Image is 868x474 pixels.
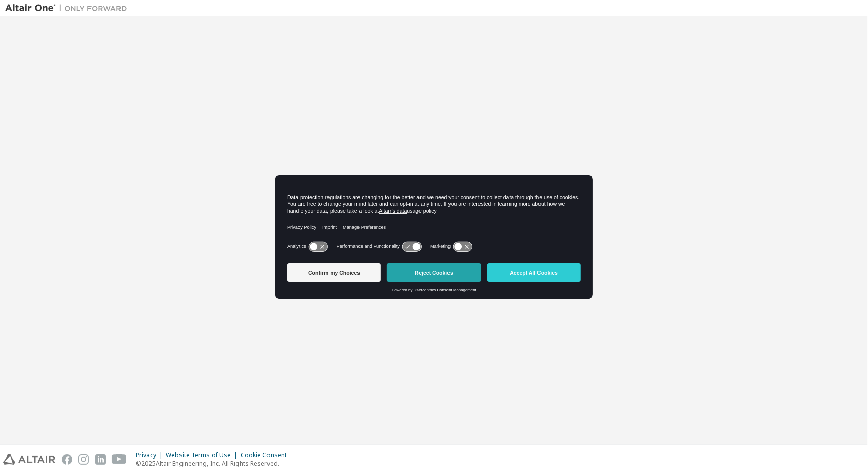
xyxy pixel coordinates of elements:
[95,454,106,465] img: linkedin.svg
[3,454,55,465] img: altair_logo.svg
[136,451,166,459] div: Privacy
[62,454,72,465] img: facebook.svg
[5,3,132,13] img: Altair One
[112,454,127,465] img: youtube.svg
[166,451,241,459] div: Website Terms of Use
[78,454,89,465] img: instagram.svg
[241,451,293,459] div: Cookie Consent
[136,459,293,468] p: © 2025 Altair Engineering, Inc. All Rights Reserved.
